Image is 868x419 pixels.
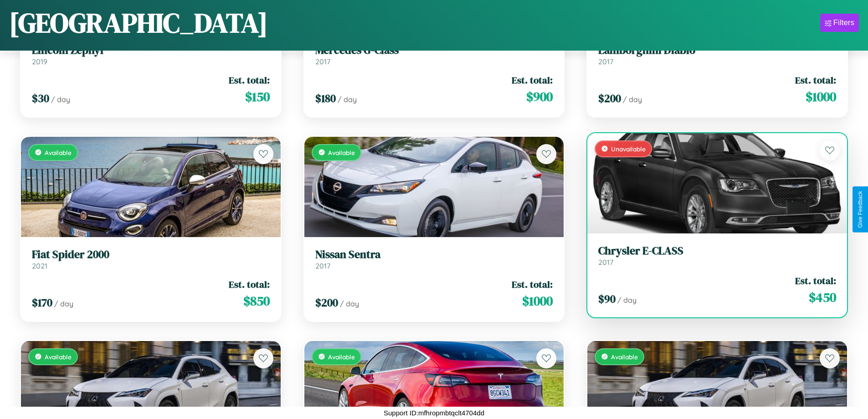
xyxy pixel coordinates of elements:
h3: Lamborghini Diablo [598,44,836,57]
span: Est. total: [795,73,836,87]
a: Lincoln Zephyr2019 [32,44,270,66]
span: $ 180 [315,91,336,106]
span: / day [51,95,70,104]
div: Give Feedback [857,191,863,228]
span: Est. total: [795,274,836,287]
span: Est. total: [229,73,270,87]
span: $ 850 [243,292,270,310]
span: $ 1000 [522,292,553,310]
h3: Chrysler E-CLASS [598,244,836,258]
h3: Lincoln Zephyr [32,44,270,57]
span: Est. total: [512,278,553,291]
a: Chrysler E-CLASS2017 [598,244,836,267]
span: Available [45,353,72,361]
span: $ 1000 [806,88,836,106]
span: $ 200 [315,295,338,310]
h1: [GEOGRAPHIC_DATA] [9,4,268,41]
button: Filters [820,14,859,32]
span: $ 90 [598,291,616,306]
span: 2019 [32,57,47,66]
span: $ 150 [245,88,270,106]
span: 2017 [315,57,330,66]
span: Est. total: [512,73,553,87]
span: Available [328,353,355,361]
span: 2021 [32,261,47,270]
span: / day [54,299,73,308]
span: 2017 [315,261,330,270]
h3: Mercedes G-Class [315,44,553,57]
span: / day [623,95,642,104]
div: Filters [833,18,854,27]
span: $ 900 [526,88,553,106]
span: Available [611,353,638,361]
span: 2017 [598,258,613,267]
a: Nissan Sentra2017 [315,248,553,270]
span: $ 170 [32,295,52,310]
a: Fiat Spider 20002021 [32,248,270,270]
span: Available [328,149,355,156]
p: Support ID: mfhropmbtqclt4704dd [384,407,484,419]
span: Unavailable [611,145,646,153]
a: Mercedes G-Class2017 [315,44,553,66]
span: / day [338,95,357,104]
span: / day [617,295,637,305]
a: Lamborghini Diablo2017 [598,44,836,66]
h3: Fiat Spider 2000 [32,248,270,261]
span: $ 30 [32,91,49,106]
span: Available [45,149,72,156]
span: Est. total: [229,278,270,291]
span: $ 450 [809,288,836,306]
h3: Nissan Sentra [315,248,553,261]
span: / day [340,299,359,308]
span: $ 200 [598,91,621,106]
span: 2017 [598,57,613,66]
